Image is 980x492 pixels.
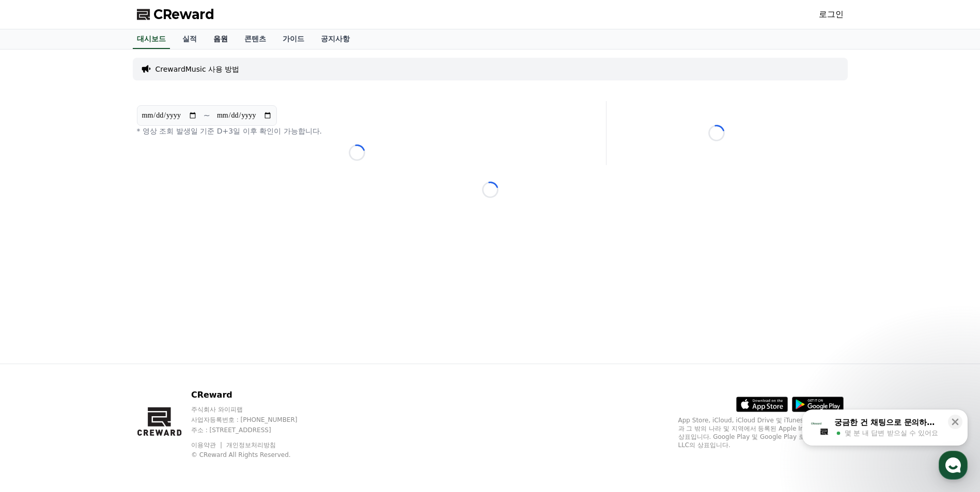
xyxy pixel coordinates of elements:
p: ~ [204,109,210,122]
p: 주식회사 와이피랩 [191,405,317,414]
span: 설정 [160,342,172,351]
a: 음원 [205,29,236,49]
p: 주소 : [STREET_ADDRESS] [191,426,317,434]
p: 사업자등록번호 : [PHONE_NUMBER] [191,416,317,424]
a: 로그인 [819,8,844,21]
span: CReward [153,6,214,23]
a: 가이드 [274,29,313,49]
p: © CReward All Rights Reserved. [191,451,317,459]
a: CReward [137,6,214,23]
a: 대시보드 [133,29,170,49]
a: 설정 [133,327,198,353]
span: 홈 [33,342,39,351]
a: 대화 [68,327,133,353]
a: 공지사항 [313,29,358,49]
a: CrewardMusic 사용 방법 [155,64,240,74]
span: 대화 [95,343,107,351]
a: 이용약관 [191,441,224,449]
a: 콘텐츠 [236,29,274,49]
p: * 영상 조회 발생일 기준 D+3일 이후 확인이 가능합니다. [137,126,577,136]
a: 개인정보처리방침 [226,441,276,449]
p: CReward [191,389,317,401]
a: 홈 [3,327,68,353]
a: 실적 [174,29,205,49]
p: App Store, iCloud, iCloud Drive 및 iTunes Store는 미국과 그 밖의 나라 및 지역에서 등록된 Apple Inc.의 서비스 상표입니다. Goo... [678,416,844,449]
